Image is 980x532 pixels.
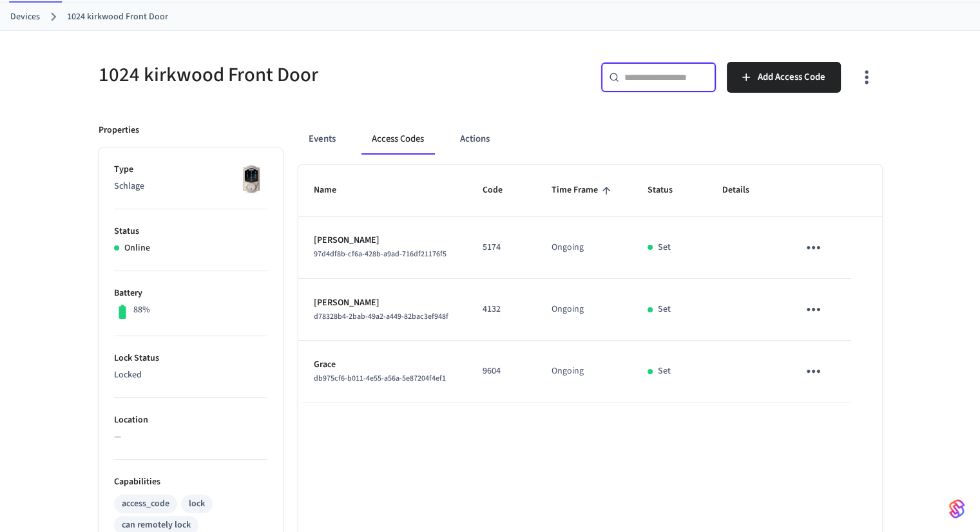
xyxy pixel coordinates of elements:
[114,287,267,300] p: Battery
[314,296,452,310] p: [PERSON_NAME]
[114,180,267,193] p: Schlage
[722,180,766,200] span: Details
[298,124,346,155] button: Events
[536,341,632,403] td: Ongoing
[450,124,500,155] button: Actions
[314,358,452,372] p: Grace
[483,241,521,254] p: 5174
[133,303,150,317] p: 88%
[114,368,267,382] p: Locked
[114,352,267,365] p: Lock Status
[658,303,671,316] p: Set
[314,234,452,247] p: [PERSON_NAME]
[235,163,267,195] img: Schlage Sense Smart Deadbolt with Camelot Trim, Front
[648,180,689,200] span: Status
[552,180,615,200] span: Time Frame
[727,62,841,93] button: Add Access Code
[658,241,671,254] p: Set
[949,499,965,519] img: SeamLogoGradient.69752ec5.svg
[483,180,519,200] span: Code
[99,62,483,88] h5: 1024 kirkwood Front Door
[361,124,434,155] button: Access Codes
[536,217,632,279] td: Ongoing
[124,242,150,255] p: Online
[314,311,448,322] span: d78328b4-2bab-49a2-a449-82bac3ef948f
[483,365,521,378] p: 9604
[122,497,169,511] div: access_code
[189,497,205,511] div: lock
[114,225,267,238] p: Status
[314,180,353,200] span: Name
[536,279,632,341] td: Ongoing
[298,124,882,155] div: ant example
[298,165,882,403] table: sticky table
[10,10,40,24] a: Devices
[483,303,521,316] p: 4132
[99,124,139,137] p: Properties
[314,373,446,384] span: db975cf6-b011-4e55-a56a-5e87204f4ef1
[114,413,267,427] p: Location
[114,430,267,444] p: —
[122,518,191,532] div: can remotely lock
[114,163,267,176] p: Type
[758,69,825,86] span: Add Access Code
[114,475,267,489] p: Capabilities
[67,10,168,24] a: 1024 kirkwood Front Door
[658,365,671,378] p: Set
[314,249,447,260] span: 97d4df8b-cf6a-428b-a9ad-716df21176f5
